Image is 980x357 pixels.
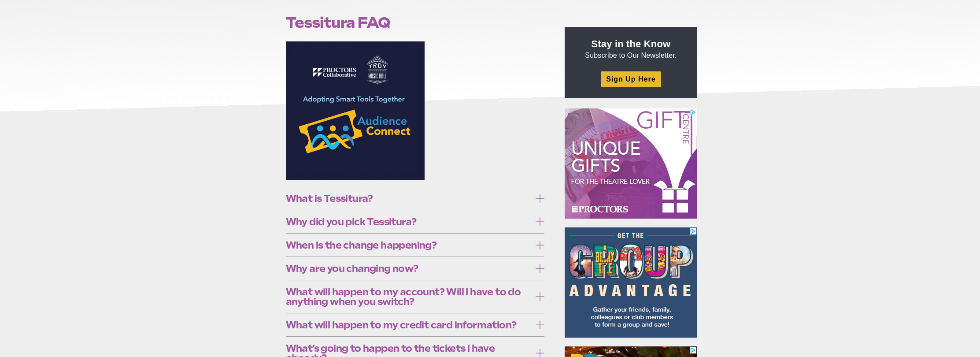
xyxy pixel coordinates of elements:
[286,320,531,330] span: What will happen to my credit card information?
[286,193,531,203] span: What is Tessitura?
[286,287,531,306] span: What will happen to my account? Will I have to do anything when you switch?
[286,264,531,273] span: Why are you changing now?
[286,217,531,227] span: Why did you pick Tessitura?
[601,71,661,87] a: Sign Up Here
[592,38,671,49] strong: Stay in the Know
[565,227,697,338] iframe: Advertisement
[575,37,686,60] p: Subscribe to Our Newsletter.
[565,108,697,219] iframe: Advertisement
[286,14,545,31] h1: Tessitura FAQ
[286,240,531,250] span: When is the change happening?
